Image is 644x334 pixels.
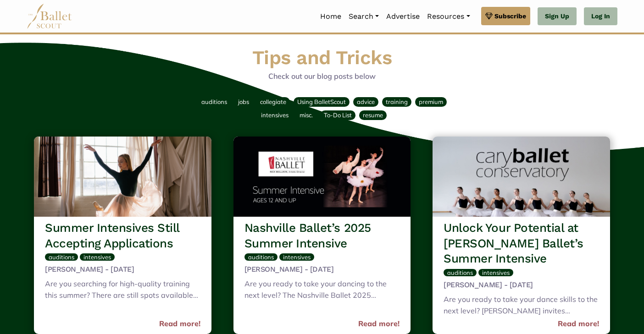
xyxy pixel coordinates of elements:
[345,7,383,26] a: Search
[45,220,200,252] h3: Summer Intensives Still Accepting Applications
[45,278,200,303] div: Are you searching for high-quality training this summer? There are still spots available in these...
[300,111,313,119] span: misc.
[444,220,599,267] h3: Unlock Your Potential at [PERSON_NAME] Ballet’s Summer Intensive
[34,137,211,217] img: header_image.img
[244,278,400,303] div: Are you ready to take your dancing to the next level? The Nashville Ballet 2025 Summer Intensive ...
[201,98,227,105] span: auditions
[357,98,375,105] span: advice
[444,280,599,290] h5: [PERSON_NAME] - [DATE]
[584,7,617,26] a: Log In
[383,7,423,26] a: Advertise
[558,318,599,330] a: Read more!
[283,253,311,261] span: intensives
[485,11,493,21] img: gem.svg
[433,137,610,217] img: header_image.img
[45,265,200,274] h5: [PERSON_NAME] - [DATE]
[481,7,530,25] a: Subscribe
[244,265,400,274] h5: [PERSON_NAME] - [DATE]
[386,98,408,105] span: training
[363,111,383,119] span: resume
[238,98,249,105] span: jobs
[248,253,274,261] span: auditions
[447,269,473,276] span: auditions
[83,253,111,261] span: intensives
[261,111,289,119] span: intensives
[260,98,286,105] span: collegiate
[494,11,526,21] span: Subscribe
[423,7,473,26] a: Resources
[358,318,400,330] a: Read more!
[30,71,614,82] p: Check out our blog posts below
[30,45,614,71] h1: Tips and Tricks
[482,269,510,276] span: intensives
[324,111,352,119] span: To-Do List
[49,253,74,261] span: auditions
[419,98,443,105] span: premium
[159,318,200,330] a: Read more!
[444,294,599,319] div: Are you ready to take your dance skills to the next level? [PERSON_NAME] invites dedicated, hard-...
[233,137,411,217] img: header_image.img
[297,98,346,105] span: Using BalletScout
[538,7,577,26] a: Sign Up
[244,220,400,252] h3: Nashville Ballet’s 2025 Summer Intensive
[316,7,345,26] a: Home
